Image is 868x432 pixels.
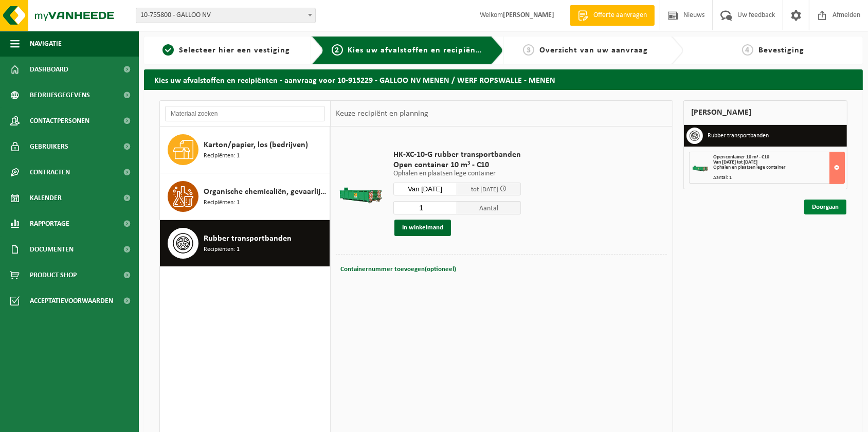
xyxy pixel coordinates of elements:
[804,200,846,214] a: Doorgaan
[204,198,240,208] span: Recipiënten: 1
[758,46,804,55] span: Bevestiging
[332,44,343,56] span: 2
[708,128,769,144] h3: Rubber transportbanden
[30,108,89,134] span: Contactpersonen
[503,11,554,19] strong: [PERSON_NAME]
[162,44,174,56] span: 1
[160,173,330,220] button: Organische chemicaliën, gevaarlijk, pasteus Recipiënten: 1
[30,159,70,185] span: Contracten
[149,44,303,57] a: 1Selecteer hier een vestiging
[136,8,316,23] span: 10-755800 - GALLOO NV
[30,31,62,57] span: Navigatie
[457,201,521,214] span: Aantal
[539,46,648,55] span: Overzicht van uw aanvraag
[30,262,77,288] span: Product Shop
[30,57,68,82] span: Dashboard
[393,183,457,195] input: Selecteer datum
[393,160,521,170] span: Open container 10 m³ - C10
[30,237,74,262] span: Documenten
[570,5,655,26] a: Offerte aanvragen
[160,127,330,173] button: Karton/papier, los (bedrijven) Recipiënten: 1
[30,288,113,314] span: Acceptatievoorwaarden
[144,69,863,89] h2: Kies uw afvalstoffen en recipiënten - aanvraag voor 10-915229 - GALLOO NV MENEN / WERF ROPSWALLE ...
[742,44,753,56] span: 4
[591,10,649,21] span: Offerte aanvragen
[30,134,68,159] span: Gebruikers
[30,82,90,108] span: Bedrijfsgegevens
[331,101,433,127] div: Keuze recipiënt en planning
[165,106,325,121] input: Materiaal zoeken
[204,151,240,161] span: Recipiënten: 1
[160,220,330,266] button: Rubber transportbanden Recipiënten: 1
[348,46,490,55] span: Kies uw afvalstoffen en recipiënten
[394,220,451,236] button: In winkelmand
[204,232,292,245] span: Rubber transportbanden
[339,262,457,277] button: Containernummer toevoegen(optioneel)
[179,46,290,55] span: Selecteer hier een vestiging
[30,185,62,211] span: Kalender
[523,44,534,56] span: 3
[714,154,770,160] span: Open container 10 m³ - C10
[204,245,240,255] span: Recipiënten: 1
[340,266,456,273] span: Containernummer toevoegen(optioneel)
[714,175,845,181] div: Aantal: 1
[471,186,498,193] span: tot [DATE]
[204,186,327,198] span: Organische chemicaliën, gevaarlijk, pasteus
[714,165,845,170] div: Ophalen en plaatsen lege container
[683,100,848,125] div: [PERSON_NAME]
[393,150,521,160] span: HK-XC-10-G rubber transportbanden
[136,8,315,23] span: 10-755800 - GALLOO NV
[204,139,308,151] span: Karton/papier, los (bedrijven)
[393,170,521,177] p: Ophalen en plaatsen lege container
[30,211,69,237] span: Rapportage
[714,159,758,165] strong: Van [DATE] tot [DATE]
